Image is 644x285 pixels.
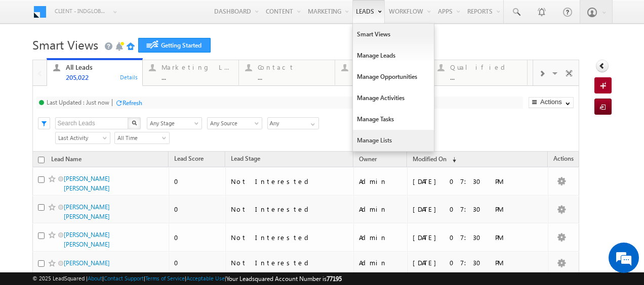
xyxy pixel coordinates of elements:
a: Qualified... [431,60,528,85]
div: ... [162,73,232,81]
div: ... [258,73,329,81]
a: Marketing Leads... [142,60,239,85]
div: Marketing Leads [162,63,232,71]
div: [DATE] 07:30 PM [413,177,543,186]
a: Manage Activities [353,87,434,109]
div: Admin [359,233,402,242]
span: Smart Views [32,36,98,53]
div: Not Interested [231,233,349,242]
a: Any Source [207,117,262,129]
a: Acceptable Use [186,275,225,281]
a: About [88,275,102,281]
div: [DATE] 07:30 PM [413,205,543,214]
a: Contact Support [104,275,144,281]
div: Lead Source Filter [207,117,262,129]
span: (sorted descending) [448,156,456,164]
input: Type to Search [267,117,319,129]
span: Actions [548,153,579,166]
a: All Time [114,132,170,144]
span: Any Source [208,119,259,128]
div: Qualified [450,63,521,71]
span: All Time [115,133,166,142]
div: 0 [174,177,221,186]
div: ... [450,73,521,81]
a: Contact... [238,60,335,85]
div: Lead Stage Filter [147,117,202,129]
a: [PERSON_NAME] [PERSON_NAME] [64,203,110,220]
div: Admin [359,177,402,186]
div: 0 [174,258,221,267]
span: Lead Score [174,155,204,162]
a: Show All Items [305,118,318,128]
div: Refresh [123,99,142,107]
div: Owner Filter [267,117,318,129]
a: [PERSON_NAME] [64,259,110,267]
a: Prospect... [335,60,431,85]
a: Manage Leads [353,45,434,66]
div: Admin [359,258,402,267]
img: Search [132,120,137,125]
a: Modified On (sorted descending) [408,153,461,166]
span: Last Activity [56,133,107,142]
div: [DATE] 07:30 PM [413,233,543,242]
span: Any Stage [147,119,198,128]
div: 0 [174,233,221,242]
span: Your Leadsquared Account Number is [226,275,342,282]
a: [PERSON_NAME] [PERSON_NAME] [64,231,110,248]
div: Admin [359,205,402,214]
div: All Leads [66,63,137,71]
a: Manage Lists [353,130,434,151]
span: Lead Stage [231,155,260,162]
div: [DATE] 07:30 PM [413,258,543,267]
div: Last Updated : Just now [47,99,109,106]
input: Search Leads [55,117,129,129]
a: Last Activity [55,132,110,144]
div: 205,022 [66,73,137,81]
span: Owner [359,155,377,163]
button: Actions [529,97,574,108]
div: Not Interested [231,177,349,186]
a: [PERSON_NAME] [PERSON_NAME] [64,175,110,192]
a: Getting Started [138,38,211,53]
a: Lead Name [46,154,87,167]
span: 77195 [327,275,342,282]
div: Contact [258,63,329,71]
a: Manage Tasks [353,109,434,130]
input: Check all records [38,157,45,163]
span: Modified On [413,155,447,163]
a: Lead Stage [226,153,265,166]
a: Terms of Service [145,275,185,281]
span: Client - indglobal2 (77195) [55,6,108,16]
a: Smart Views [353,24,434,45]
div: Not Interested [231,258,349,267]
a: All Leads205,022Details [47,58,143,86]
span: © 2025 LeadSquared | | | | | [32,274,342,283]
div: Details [119,72,139,81]
a: Lead Score [169,153,209,166]
a: Any Stage [147,117,202,129]
div: 0 [174,205,221,214]
div: Not Interested [231,205,349,214]
a: Manage Opportunities [353,66,434,87]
